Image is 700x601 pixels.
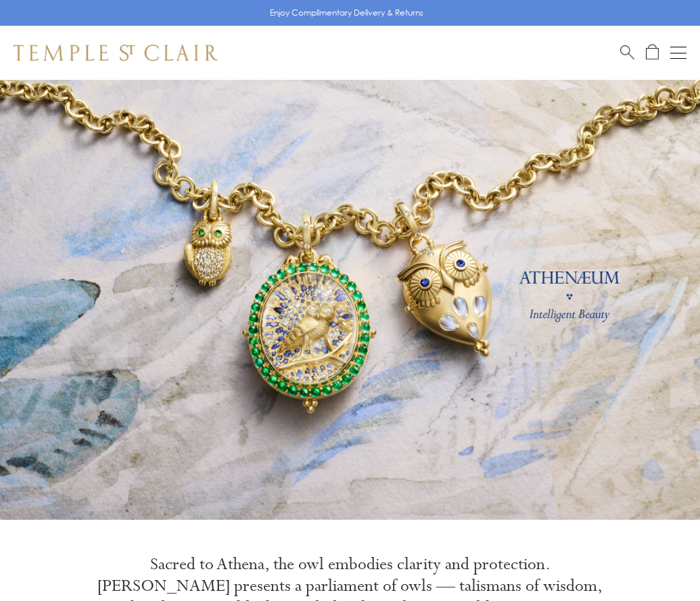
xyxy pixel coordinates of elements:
a: Open Shopping Bag [646,44,659,61]
button: Open navigation [670,45,686,61]
img: Temple St. Clair [14,45,218,61]
a: Search [620,44,634,61]
p: Enjoy Complimentary Delivery & Returns [270,6,423,20]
